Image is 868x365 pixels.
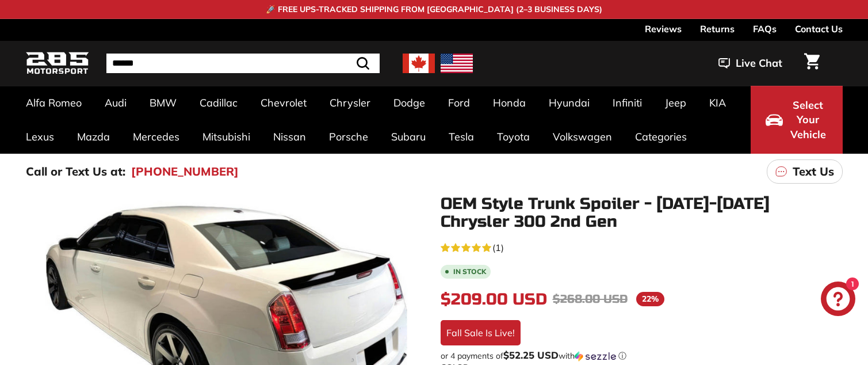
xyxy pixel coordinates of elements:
a: Toyota [485,120,541,154]
p: Call or Text Us at: [26,163,125,180]
a: Nissan [262,120,318,154]
a: 5.0 rating (1 votes) [441,239,843,254]
a: Infiniti [601,86,653,120]
div: Fall Sale Is Live! [441,320,521,345]
a: Lexus [14,120,66,154]
a: Ford [437,86,481,120]
h1: OEM Style Trunk Spoiler - [DATE]-[DATE] Chrysler 300 2nd Gen [441,195,843,231]
inbox-online-store-chat: Shopify online store chat [817,282,859,319]
a: Contact Us [795,19,843,39]
a: BMW [138,86,188,120]
a: Mazda [66,120,121,154]
a: Tesla [437,120,485,154]
a: Mitsubishi [191,120,262,154]
span: Live Chat [736,56,782,71]
a: Categories [624,120,698,154]
a: Dodge [382,86,437,120]
a: Honda [481,86,537,120]
img: Sezzle [575,351,616,362]
span: 22% [636,292,664,306]
a: Reviews [645,19,682,39]
span: Select Your Vehicle [789,98,828,142]
span: $209.00 USD [441,290,547,309]
a: Chrysler [318,86,382,120]
a: Audi [93,86,138,120]
a: Cadillac [188,86,249,120]
span: (1) [492,241,504,254]
a: [PHONE_NUMBER] [131,163,239,180]
img: Logo_285_Motorsport_areodynamics_components [26,50,89,77]
span: $268.00 USD [553,292,628,306]
div: or 4 payments of with [441,350,843,362]
span: $52.25 USD [503,349,559,361]
a: Jeep [653,86,698,120]
button: Live Chat [703,49,797,78]
a: Chevrolet [249,86,318,120]
a: FAQs [753,19,777,39]
a: Mercedes [121,120,191,154]
p: 🚀 FREE UPS-TRACKED SHIPPING FROM [GEOGRAPHIC_DATA] (2–3 BUSINESS DAYS) [266,3,602,16]
a: KIA [698,86,737,120]
button: Select Your Vehicle [751,86,843,154]
a: Hyundai [537,86,601,120]
a: Text Us [767,159,843,184]
a: Volkswagen [541,120,624,154]
p: Text Us [793,163,834,180]
b: In stock [453,268,486,275]
a: Alfa Romeo [14,86,93,120]
div: or 4 payments of$52.25 USDwithSezzle Click to learn more about Sezzle [441,350,843,362]
a: Returns [700,19,735,39]
input: Search [106,54,380,73]
a: Subaru [380,120,437,154]
a: Cart [797,44,827,83]
a: Porsche [318,120,380,154]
